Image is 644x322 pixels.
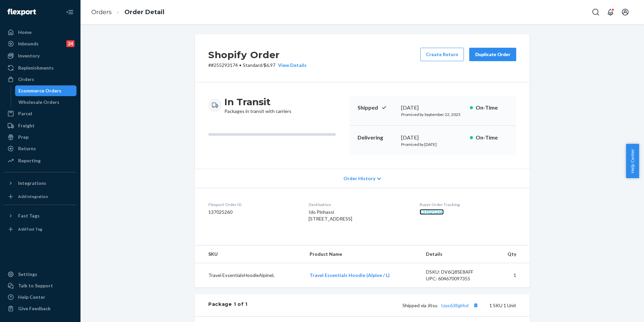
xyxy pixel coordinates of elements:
[441,303,469,308] a: tzas638glrbd
[4,292,76,303] a: Help Center
[471,301,480,310] button: Copy tracking number
[14,5,38,11] span: Support
[4,132,76,143] a: Prep
[304,245,421,263] th: Product Name
[420,48,464,61] button: Create Return
[309,202,409,207] dt: Destination
[4,120,76,131] a: Freight
[18,76,34,83] div: Orders
[248,301,516,310] div: 1 SKU 1 Unit
[18,52,40,59] div: Inventory
[358,104,396,112] p: Shipped
[343,175,375,182] span: Order History
[401,142,465,147] p: Promised by [DATE]
[7,9,36,15] img: Flexport logo
[4,108,76,119] a: Parcel
[66,40,74,47] div: 24
[626,144,639,178] button: Help Center
[4,303,76,314] button: Give Feedback
[18,157,41,164] div: Reporting
[426,275,489,282] div: UPC: 604670097355
[18,212,40,219] div: Fast Tags
[476,134,508,142] p: On-Time
[18,145,36,152] div: Returns
[402,303,480,308] span: Shipped via Jitsu
[4,178,76,189] button: Integrations
[15,97,77,108] a: Wholesale Orders
[420,202,516,207] dt: Buyer Order Tracking
[86,2,170,22] ol: breadcrumbs
[15,85,77,96] a: Ecommerce Orders
[18,65,54,71] div: Replenishments
[243,62,262,68] span: Standard
[401,112,465,117] p: Promised by September 22, 2025
[124,8,164,16] a: Order Detail
[18,122,35,129] div: Freight
[18,180,46,187] div: Integrations
[4,63,76,73] a: Replenishments
[604,5,617,19] button: Open notifications
[18,294,45,300] div: Help Center
[619,5,632,19] button: Open account menu
[494,263,530,288] td: 1
[18,110,32,117] div: Parcel
[63,5,76,19] button: Close Navigation
[208,209,298,215] dd: 137025260
[4,155,76,166] a: Reporting
[18,282,53,289] div: Talk to Support
[4,269,76,280] a: Settings
[4,210,76,221] button: Fast Tags
[18,29,32,36] div: Home
[309,209,352,222] span: Ido Pinhassi [STREET_ADDRESS]
[4,50,76,61] a: Inventory
[310,272,390,278] a: Travel Essentials Hoodie (Alpine / L)
[91,8,112,16] a: Orders
[420,209,444,215] a: 137025260
[4,143,76,154] a: Returns
[18,87,61,94] div: Ecommerce Orders
[208,48,307,62] h2: Shopify Order
[18,305,51,312] div: Give Feedback
[476,104,508,112] p: On-Time
[18,194,48,199] div: Add Integration
[18,134,29,140] div: Prep
[4,224,76,235] a: Add Fast Tag
[18,99,59,106] div: Wholesale Orders
[4,191,76,202] a: Add Integration
[224,96,291,115] div: Packages in transit with carriers
[426,269,489,275] div: DSKU: DV6Q8SE8AFF
[4,74,76,85] a: Orders
[494,245,530,263] th: Qty
[401,104,465,112] div: [DATE]
[208,202,298,207] dt: Flexport Order ID
[195,263,304,288] td: Travel EssentialsHoodieAlpineL
[475,51,511,58] div: Duplicate Order
[18,226,42,232] div: Add Fast Tag
[4,27,76,38] a: Home
[224,96,291,108] h3: In Transit
[275,62,307,69] button: View Details
[401,134,465,142] div: [DATE]
[195,245,304,263] th: SKU
[208,62,307,69] p: # #255293174 / $6.97
[18,40,39,47] div: Inbounds
[4,280,76,291] button: Talk to Support
[469,48,516,61] button: Duplicate Order
[421,245,494,263] th: Details
[208,301,248,310] div: Package 1 of 1
[18,271,37,278] div: Settings
[358,134,396,142] p: Delivering
[589,5,602,19] button: Open Search Box
[4,38,76,49] a: Inbounds24
[239,62,241,68] span: •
